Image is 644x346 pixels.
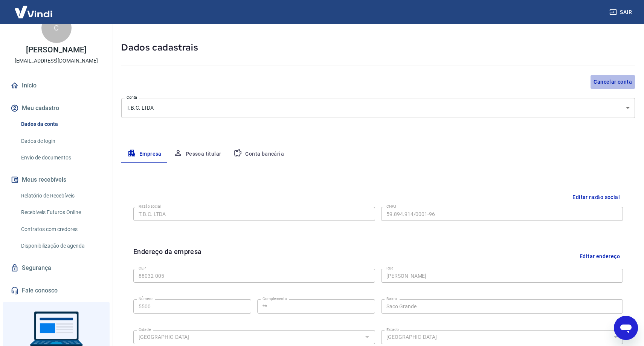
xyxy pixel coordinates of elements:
a: Início [9,77,104,94]
a: Fale conosco [9,282,104,299]
a: Envio de documentos [18,150,104,165]
p: [EMAIL_ADDRESS][DOMAIN_NAME] [15,57,98,65]
iframe: Botón para iniciar la ventana de mensajería, conversación en curso [614,316,638,340]
label: Cidade [139,327,151,332]
label: CEP [139,265,146,271]
button: Cancelar conta [591,75,635,89]
label: Estado [386,327,399,332]
button: Empresa [121,145,168,163]
label: Bairro [386,296,397,302]
button: Meus recebíveis [9,171,104,188]
h6: Endereço da empresa [133,246,202,266]
a: Segurança [9,260,104,276]
button: Editar endereço [577,246,623,266]
label: Número [139,296,153,302]
label: Razão social [139,204,161,209]
p: [PERSON_NAME] [26,46,86,54]
label: CNPJ [386,204,396,209]
label: Complemento [262,296,287,302]
a: Contratos com credores [18,222,104,237]
a: Recebíveis Futuros Online [18,205,104,220]
label: Rua [386,265,394,271]
button: Meu cadastro [9,100,104,116]
label: Conta [127,95,137,100]
a: Dados de login [18,133,104,149]
div: C [41,13,72,43]
a: Relatório de Recebíveis [18,188,104,204]
img: Vindi [9,0,58,23]
button: Conta bancária [227,145,290,163]
a: Disponibilização de agenda [18,238,104,254]
div: T.B.C. LTDA [121,98,635,118]
input: Digite aqui algumas palavras para buscar a cidade [136,332,360,342]
a: Dados da conta [18,116,104,132]
h5: Dados cadastrais [121,41,635,54]
button: Pessoa titular [168,145,227,163]
button: Editar razão social [569,190,623,204]
button: Sair [608,5,635,19]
